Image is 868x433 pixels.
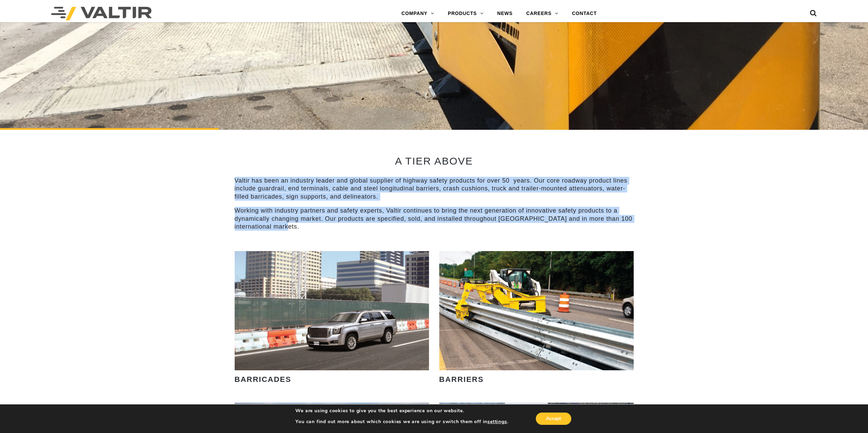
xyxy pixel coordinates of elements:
[235,207,634,231] p: Working with industry partners and safety experts, Valtir continues to bring the next generation ...
[235,155,634,167] h2: A TIER ABOVE
[487,419,507,425] button: settings
[51,7,152,20] img: Valtir
[295,419,508,425] p: You can find out more about which cookies we are using or switch them off in .
[536,413,571,425] button: Accept
[295,408,508,414] p: We are using cookies to give you the best experience on our website.
[235,177,634,201] p: Valtir has been an industry leader and global supplier of highway safety products for over 50 yea...
[490,7,519,20] a: NEWS
[519,7,565,20] a: CAREERS
[441,7,490,20] a: PRODUCTS
[235,375,292,384] strong: BARRICADES
[565,7,604,20] a: CONTACT
[395,7,441,20] a: COMPANY
[439,375,484,384] strong: BARRIERS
